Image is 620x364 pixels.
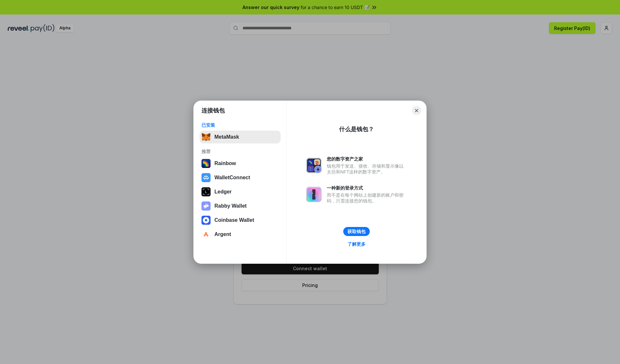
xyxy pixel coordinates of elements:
[327,156,407,162] div: 您的数字资产之家
[201,230,211,239] img: svg+xml,%3Csvg%20width%3D%2228%22%20height%3D%2228%22%20viewBox%3D%220%200%2028%2028%22%20fill%3D...
[214,175,250,181] div: WalletConnect
[201,202,211,211] img: svg+xml,%3Csvg%20xmlns%3D%22http%3A%2F%2Fwww.w3.org%2F2000%2Fsvg%22%20fill%3D%22none%22%20viewBox...
[201,107,225,114] h1: 连接钱包
[306,158,322,173] img: svg+xml,%3Csvg%20xmlns%3D%22http%3A%2F%2Fwww.w3.org%2F2000%2Fsvg%22%20fill%3D%22none%22%20viewBox...
[200,185,281,198] button: Ledger
[201,149,279,154] div: 推荐
[201,216,211,225] img: svg+xml,%3Csvg%20width%3D%2228%22%20height%3D%2228%22%20viewBox%3D%220%200%2028%2028%22%20fill%3D...
[214,189,232,195] div: Ledger
[412,106,421,115] button: Close
[327,192,407,204] div: 而不是在每个网站上创建新的账户和密码，只需连接您的钱包。
[201,133,211,142] img: svg+xml,%3Csvg%20fill%3D%22none%22%20height%3D%2233%22%20viewBox%3D%220%200%2035%2033%22%20width%...
[200,200,281,212] button: Rabby Wallet
[347,229,366,234] div: 获取钱包
[347,241,366,247] div: 了解更多
[200,228,281,241] button: Argent
[200,214,281,227] button: Coinbase Wallet
[201,122,279,128] div: 已安装
[214,134,239,140] div: MetaMask
[201,159,211,168] img: svg+xml,%3Csvg%20width%3D%22120%22%20height%3D%22120%22%20viewBox%3D%220%200%20120%20120%22%20fil...
[201,173,211,182] img: svg+xml,%3Csvg%20width%3D%2228%22%20height%3D%2228%22%20viewBox%3D%220%200%2028%2028%22%20fill%3D...
[343,227,370,236] button: 获取钱包
[200,171,281,184] button: WalletConnect
[214,217,254,223] div: Coinbase Wallet
[214,161,236,166] div: Rainbow
[214,231,231,237] div: Argent
[339,125,374,133] div: 什么是钱包？
[200,131,281,143] button: MetaMask
[327,163,407,175] div: 钱包用于发送、接收、存储和显示像以太坊和NFT这样的数字资产。
[214,203,247,209] div: Rabby Wallet
[201,187,211,196] img: svg+xml,%3Csvg%20xmlns%3D%22http%3A%2F%2Fwww.w3.org%2F2000%2Fsvg%22%20width%3D%2228%22%20height%3...
[306,187,322,202] img: svg+xml,%3Csvg%20xmlns%3D%22http%3A%2F%2Fwww.w3.org%2F2000%2Fsvg%22%20fill%3D%22none%22%20viewBox...
[344,240,369,248] a: 了解更多
[200,157,281,170] button: Rainbow
[327,185,407,191] div: 一种新的登录方式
